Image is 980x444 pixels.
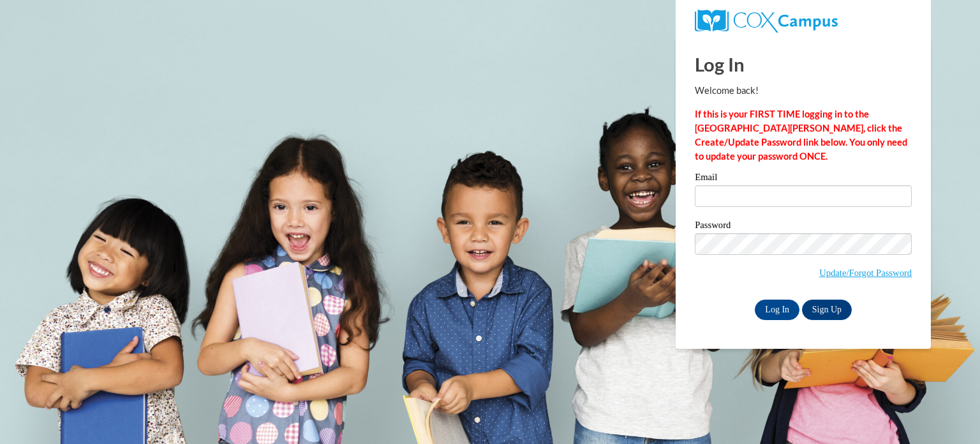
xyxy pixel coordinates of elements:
[695,84,912,98] p: Welcome back!
[819,268,912,278] a: Update/Forgot Password
[695,172,912,185] label: Email
[695,10,838,33] img: COX Campus
[802,300,852,320] a: Sign Up
[695,10,912,33] a: COX Campus
[695,109,907,162] strong: If this is your FIRST TIME logging in to the [GEOGRAPHIC_DATA][PERSON_NAME], click the Create/Upd...
[695,220,912,233] label: Password
[695,51,912,77] h1: Log In
[755,300,799,320] input: Log In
